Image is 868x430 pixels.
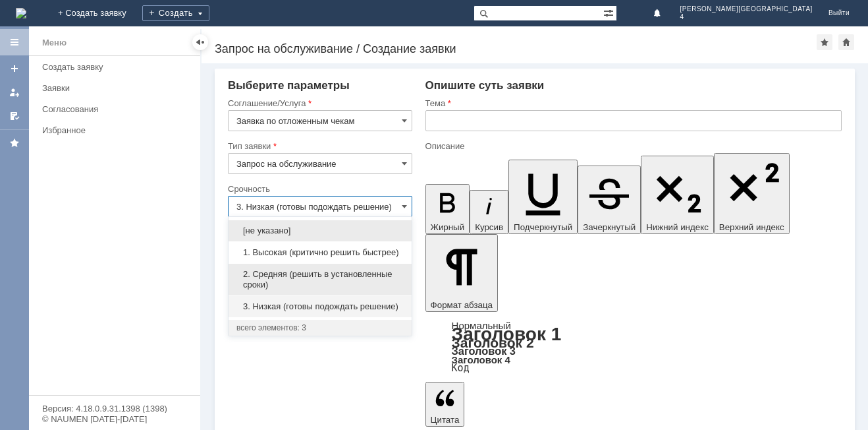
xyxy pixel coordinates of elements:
[431,415,460,425] span: Цитата
[42,125,178,135] div: Избранное
[425,99,839,107] div: Тема
[452,335,534,350] a: Заголовок 2
[228,142,410,150] div: Тип заявки
[4,106,25,127] a: Мои согласования
[452,324,562,344] a: Заголовок 1
[37,78,198,98] a: Заявки
[425,321,842,373] div: Формат абзаца
[4,58,25,79] a: Создать заявку
[452,362,470,374] a: Код
[425,142,839,150] div: Описание
[714,153,790,234] button: Верхний индекс
[641,156,714,234] button: Нижний индекс
[228,185,410,193] div: Срочность
[228,79,350,92] span: Выберите параметры
[228,99,410,107] div: Соглашение/Услуга
[215,42,817,55] div: Запрос на обслуживание / Создание заявки
[431,300,493,310] span: Формат абзаца
[192,34,208,50] div: Скрыть меню
[142,5,209,21] div: Создать
[431,222,465,232] span: Жирный
[37,57,198,77] a: Создать заявку
[42,35,67,51] div: Меню
[425,79,545,92] span: Опишите суть заявки
[452,354,510,365] a: Заголовок 4
[42,62,192,72] div: Создать заявку
[680,13,813,21] span: 4
[425,234,498,312] button: Формат абзаца
[42,415,187,423] div: © NAUMEN [DATE]-[DATE]
[603,6,616,18] span: Расширенный поиск
[16,8,26,18] img: logo
[646,222,709,232] span: Нижний индекс
[508,160,578,234] button: Подчеркнутый
[42,404,187,413] div: Версия: 4.18.0.9.31.1398 (1398)
[4,82,25,103] a: Мои заявки
[425,382,465,427] button: Цитата
[475,222,503,232] span: Курсив
[236,226,404,236] span: [не указано]
[16,8,26,18] a: Перейти на домашнюю страницу
[42,83,192,93] div: Заявки
[42,104,192,114] div: Согласования
[37,99,198,119] a: Согласования
[452,345,516,357] a: Заголовок 3
[452,320,511,331] a: Нормальный
[470,190,508,234] button: Курсив
[236,269,404,290] span: 2. Средняя (решить в установленные сроки)
[425,184,470,234] button: Жирный
[583,222,636,232] span: Зачеркнутый
[817,34,832,50] div: Добавить в избранное
[514,222,572,232] span: Подчеркнутый
[838,34,854,50] div: Сделать домашней страницей
[719,222,784,232] span: Верхний индекс
[236,322,404,333] div: всего элементов: 3
[236,247,404,258] span: 1. Высокая (критично решить быстрее)
[236,301,404,312] span: 3. Низкая (готовы подождать решение)
[680,5,813,13] span: [PERSON_NAME][GEOGRAPHIC_DATA]
[578,166,641,234] button: Зачеркнутый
